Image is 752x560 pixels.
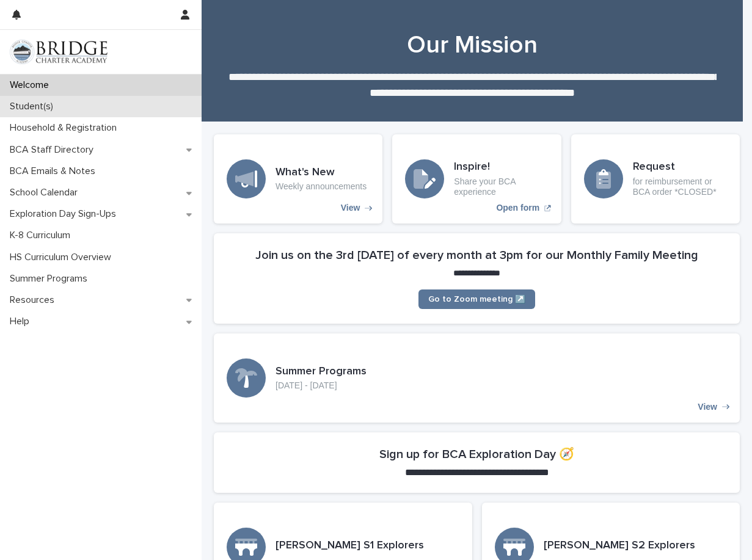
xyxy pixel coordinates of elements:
a: Open form [392,134,561,224]
h2: Sign up for BCA Exploration Day 🧭 [379,447,574,462]
p: Help [5,316,39,327]
p: Weekly announcements [276,181,367,192]
p: Exploration Day Sign-Ups [5,208,126,220]
p: [DATE] - [DATE] [276,380,367,391]
p: HS Curriculum Overview [5,252,121,263]
p: for reimbursement or BCA order *CLOSED* [633,176,727,197]
p: Household & Registration [5,122,126,134]
p: Welcome [5,79,59,91]
p: View [698,402,717,412]
img: V1C1m3IdTEidaUdm9Hs0 [10,40,108,64]
p: Share your BCA experience [454,176,548,197]
h3: What's New [276,166,367,180]
p: School Calendar [5,187,87,198]
p: Student(s) [5,101,63,112]
p: BCA Staff Directory [5,144,103,156]
h3: [PERSON_NAME] S1 Explorers [276,539,424,553]
p: BCA Emails & Notes [5,165,105,177]
h3: Summer Programs [276,365,367,379]
p: Resources [5,294,64,306]
h3: [PERSON_NAME] S2 Explorers [544,539,695,553]
a: View [214,333,740,423]
a: Go to Zoom meeting ↗️ [418,289,535,309]
p: Summer Programs [5,273,97,285]
a: View [214,134,382,224]
p: Open form [496,203,539,213]
h3: Inspire! [454,161,548,174]
p: View [341,203,360,213]
span: Go to Zoom meeting ↗️ [428,295,525,304]
h1: Our Mission [214,31,731,60]
h3: Request [633,161,727,174]
h2: Join us on the 3rd [DATE] of every month at 3pm for our Monthly Family Meeting [255,248,698,263]
p: K-8 Curriculum [5,230,80,241]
